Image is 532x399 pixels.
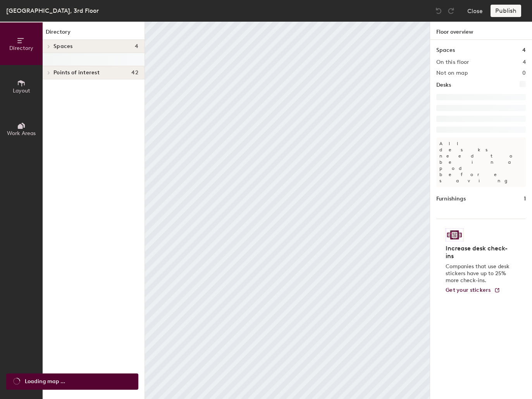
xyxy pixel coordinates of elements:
span: Get your stickers [446,287,491,293]
span: 4 [135,43,138,50]
span: Spaces [53,43,73,50]
span: Points of interest [53,70,100,76]
h1: 1 [524,195,526,203]
h4: Increase desk check-ins [446,245,512,260]
h2: On this floor [436,59,469,65]
h1: Furnishings [436,195,466,203]
h1: Desks [436,81,451,89]
img: Redo [447,7,455,15]
span: Layout [13,87,30,94]
span: Loading map ... [25,377,65,386]
div: [GEOGRAPHIC_DATA], 3rd Floor [6,6,99,15]
h2: 4 [523,59,526,65]
a: Get your stickers [446,287,500,294]
h1: 4 [522,46,526,55]
img: Sticker logo [446,228,463,241]
p: Companies that use desk stickers have up to 25% more check-ins. [446,263,512,284]
canvas: Map [145,22,430,399]
h1: Floor overview [430,22,532,40]
span: 42 [131,70,138,76]
img: Undo [435,7,442,15]
p: All desks need to be in a pod before saving [436,137,526,187]
span: Directory [9,45,33,51]
h2: 0 [522,70,526,76]
span: Work Areas [7,130,36,137]
h2: Not on map [436,70,468,76]
button: Close [467,5,483,17]
h1: Directory [43,28,145,40]
h1: Spaces [436,46,455,55]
